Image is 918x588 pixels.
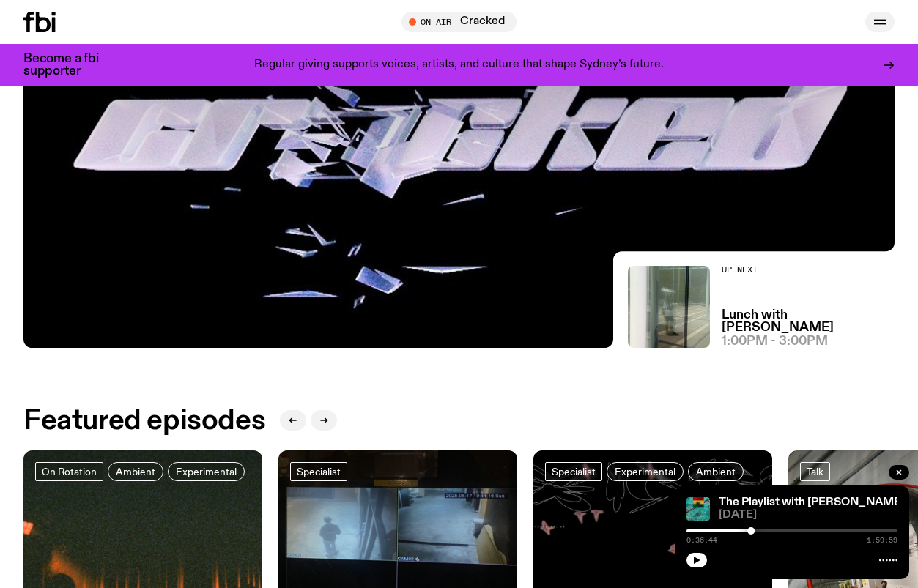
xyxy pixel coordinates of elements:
button: On AirCracked [401,12,517,32]
span: 1:00pm - 3:00pm [722,335,828,348]
span: Ambient [116,466,155,477]
span: Specialist [552,466,596,477]
span: Talk [807,466,823,477]
span: Specialist [297,466,341,477]
a: Specialist [545,462,602,481]
img: The poster for this episode of The Playlist. It features the album artwork for Amaarae's BLACK ST... [686,497,710,521]
span: 0:36:44 [686,537,717,544]
span: Experimental [615,466,675,477]
a: Lunch with [PERSON_NAME] [722,309,895,334]
span: Experimental [176,466,237,477]
p: Regular giving supports voices, artists, and culture that shape Sydney’s future. [254,59,664,72]
span: 1:59:59 [867,537,897,544]
a: Talk [800,462,830,481]
a: The Playlist with [PERSON_NAME] [719,496,905,508]
a: Experimental [607,462,684,481]
a: Experimental [168,462,245,481]
a: On Rotation [35,462,103,481]
a: Specialist [290,462,347,481]
span: [DATE] [719,510,897,521]
h3: Become a fbi supporter [23,53,117,78]
a: Ambient [108,462,163,481]
a: Ambient [688,462,744,481]
span: On Rotation [42,466,97,477]
span: Ambient [696,466,736,477]
h2: Featured episodes [23,408,265,434]
h2: Up Next [722,266,895,274]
